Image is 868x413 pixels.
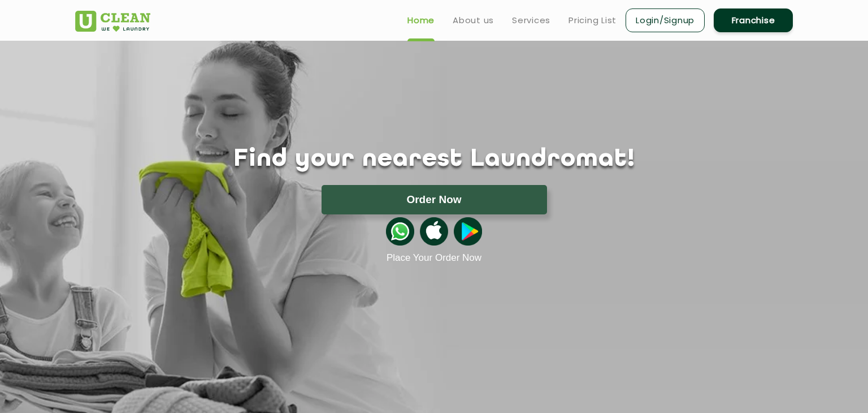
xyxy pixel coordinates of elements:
h1: Find your nearest Laundromat! [67,145,801,174]
a: Pricing List [568,14,617,27]
img: apple-icon.png [420,217,448,246]
img: playstoreicon.png [454,217,482,246]
button: Order Now [322,185,547,214]
img: whatsappicon.png [386,217,414,246]
a: Services [512,14,550,27]
a: About us [453,14,494,27]
a: Login/Signup [626,8,705,32]
a: Franchise [714,8,793,32]
a: Home [407,14,435,27]
img: UClean Laundry and Dry Cleaning [75,11,150,32]
a: Place Your Order Now [387,252,481,264]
